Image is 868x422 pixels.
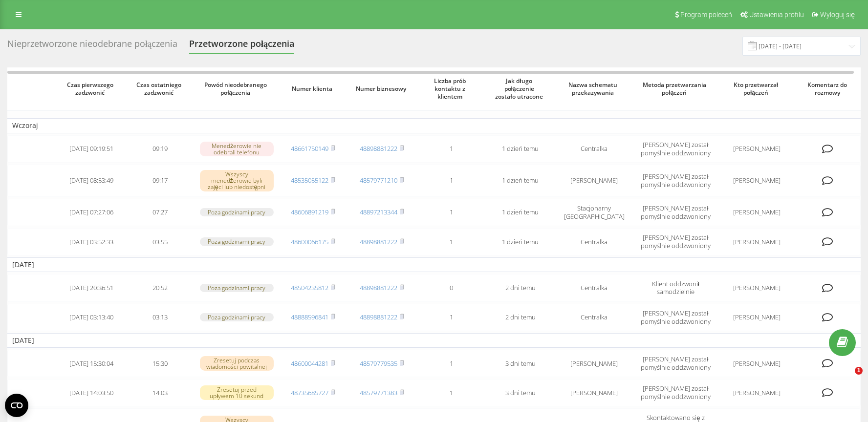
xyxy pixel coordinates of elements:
div: Poza godzinami pracy [200,313,274,321]
td: [DATE] [7,333,861,348]
button: Open CMP widget [5,394,28,417]
div: Poza godzinami pracy [200,237,274,246]
td: Centralka [555,304,633,331]
td: 15:30 [126,350,195,377]
td: Wczoraj [7,118,861,133]
a: 48579771210 [360,176,397,185]
td: 03:13 [126,304,195,331]
div: Przetworzone połączenia [189,39,294,54]
td: Centralka [555,228,633,255]
td: 1 [417,350,486,377]
td: [PERSON_NAME] został pomyślnie oddzwoniony [634,379,718,406]
td: [DATE] 08:53:49 [57,165,126,197]
a: 48735685727 [291,388,328,397]
span: Kto przetwarzał połączeń [726,81,788,96]
td: 09:17 [126,165,195,197]
td: 1 [417,165,486,197]
iframe: Intercom live chat [835,367,858,390]
td: 07:27 [126,199,195,226]
td: Centralka [555,274,633,301]
td: [PERSON_NAME] został pomyślnie oddzwoniony [634,304,718,331]
td: [PERSON_NAME] [555,350,633,377]
td: 3 dni temu [486,379,555,406]
a: 48898881222 [360,313,397,321]
div: Nieprzetworzone nieodebrane połączenia [7,39,177,54]
td: 20:52 [126,274,195,301]
td: 1 dzień temu [486,199,555,226]
td: [PERSON_NAME] został pomyślnie oddzwoniony [634,350,718,377]
span: Wyloguj się [820,11,855,19]
div: Zresetuj podczas wiadomości powitalnej [200,356,274,371]
td: [PERSON_NAME] [717,350,796,377]
a: 48898881222 [360,144,397,153]
span: Numer biznesowy [355,85,409,93]
a: 48579779535 [360,359,397,368]
span: Czas pierwszego zadzwonić [65,81,118,96]
a: 48888596841 [291,313,328,321]
td: [PERSON_NAME] [717,228,796,255]
td: [DATE] 07:27:06 [57,199,126,226]
td: Centralka [555,135,633,163]
a: 48661750149 [291,144,328,153]
td: [PERSON_NAME] został pomyślnie oddzwoniony [634,228,718,255]
td: 1 dzień temu [486,135,555,163]
td: [DATE] 09:19:51 [57,135,126,163]
span: 1 [855,367,863,375]
a: 48898881222 [360,283,397,292]
td: [DATE] [7,257,861,272]
td: [DATE] 14:03:50 [57,379,126,406]
a: 48898881222 [360,237,397,246]
div: Poza godzinami pracy [200,208,274,216]
a: 48600066175 [291,237,328,246]
td: [PERSON_NAME] [717,165,796,197]
span: Ustawienia profilu [749,11,804,19]
span: Powód nieodebranego połączenia [203,81,270,96]
td: 1 [417,135,486,163]
a: 48579771383 [360,388,397,397]
td: [PERSON_NAME] został pomyślnie oddzwoniony [634,135,718,163]
a: 48897213344 [360,208,397,216]
td: 3 dni temu [486,350,555,377]
span: Numer klienta [286,85,340,93]
a: 48606891219 [291,208,328,216]
td: [PERSON_NAME] [555,379,633,406]
td: 1 dzień temu [486,165,555,197]
td: [PERSON_NAME] [717,135,796,163]
td: [PERSON_NAME] [717,274,796,301]
td: 03:55 [126,228,195,255]
td: 1 [417,199,486,226]
span: Program poleceń [680,11,732,19]
div: Poza godzinami pracy [200,284,274,292]
td: [DATE] 15:30:04 [57,350,126,377]
td: Stacjonarny [GEOGRAPHIC_DATA] [555,199,633,226]
td: Klient oddzwonił samodzielnie [634,274,718,301]
td: 1 [417,304,486,331]
td: [PERSON_NAME] został pomyślnie oddzwoniony [634,199,718,226]
span: Metoda przetwarzania połączeń [642,81,709,96]
a: 48504235812 [291,283,328,292]
td: 1 [417,379,486,406]
td: 2 dni temu [486,274,555,301]
div: Zresetuj przed upływem 10 sekund [200,385,274,400]
td: [PERSON_NAME] [717,379,796,406]
td: 1 [417,228,486,255]
td: 0 [417,274,486,301]
span: Czas ostatniego zadzwonić [133,81,187,96]
td: 09:19 [126,135,195,163]
td: 14:03 [126,379,195,406]
td: 2 dni temu [486,304,555,331]
span: Liczba prób kontaktu z klientem [425,77,478,100]
td: [PERSON_NAME] [555,165,633,197]
td: [DATE] 20:36:51 [57,274,126,301]
a: 48600044281 [291,359,328,368]
td: [PERSON_NAME] [717,199,796,226]
td: [DATE] 03:52:33 [57,228,126,255]
td: [PERSON_NAME] [717,304,796,331]
a: 48535055122 [291,176,328,185]
div: Menedżerowie nie odebrali telefonu [200,142,274,156]
td: [PERSON_NAME] został pomyślnie oddzwoniony [634,165,718,197]
td: [DATE] 03:13:40 [57,304,126,331]
td: 1 dzień temu [486,228,555,255]
span: Nazwa schematu przekazywania [563,81,625,96]
div: Wszyscy menedżerowie byli zajęci lub niedostępni [200,170,274,191]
